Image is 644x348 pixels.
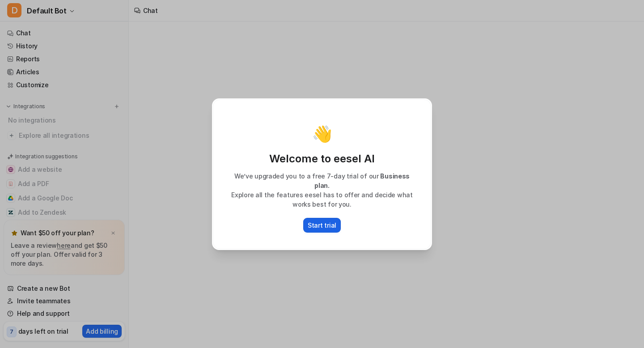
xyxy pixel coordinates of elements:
p: Start trial [308,221,336,230]
button: Start trial [303,218,341,233]
p: Explore all the features eesel has to offer and decide what works best for you. [222,190,422,209]
p: 👋 [312,125,332,143]
p: Welcome to eesel AI [222,152,422,166]
p: We’ve upgraded you to a free 7-day trial of our [222,171,422,190]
